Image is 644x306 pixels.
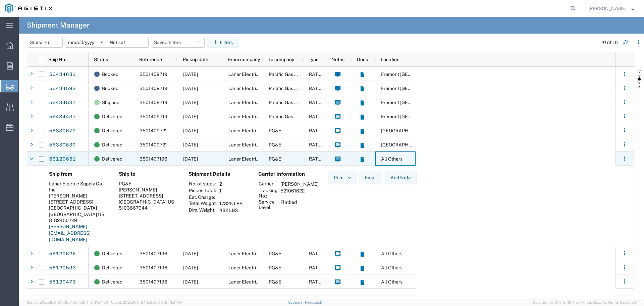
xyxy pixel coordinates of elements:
[228,100,289,105] span: Laner Electric Supply Co Inc
[268,57,294,62] span: To company
[140,128,167,133] span: 3501409721
[269,265,281,270] span: PG&E
[269,142,281,147] span: PG&E
[278,199,321,210] td: Flatbed
[533,300,636,305] span: Copyright © [DATE]-[DATE] Agistix Inc., All Rights Reserved
[157,300,183,304] span: [DATE] 11:37:47
[228,57,260,62] span: From company
[228,72,289,77] span: Laner Electric Supply Co Inc
[309,86,324,91] span: RATED
[189,194,217,200] th: Est. Charge:
[258,171,312,177] h4: Carrier Information
[183,128,198,133] span: 08/04/2025
[5,3,52,13] img: logo
[269,156,281,162] span: PG&E
[207,37,239,48] button: Filters
[588,5,627,12] span: James Laner
[49,112,76,122] a: 56434437
[305,300,322,304] a: Feedback
[381,86,448,91] span: Fremont DC
[119,181,178,187] div: PG&E
[228,265,289,270] span: Laner Electric Supply Co Inc
[49,181,108,193] div: Laner Electric Supply Co Inc
[119,199,178,205] div: [GEOGRAPHIC_DATA] US
[119,187,178,193] div: [PERSON_NAME]
[309,142,324,147] span: RATED
[637,75,642,88] span: Filters
[49,83,76,94] a: 56434593
[309,57,319,62] span: Type
[49,171,108,177] h4: Ship from
[189,181,217,187] th: No. of stops:
[140,142,167,147] span: 3501409721
[139,57,162,62] span: Reference
[309,128,324,133] span: RATED
[102,124,122,138] span: Delivered
[140,86,167,91] span: 3501409719
[331,57,344,62] span: Notes
[119,193,178,199] div: [STREET_ADDRESS]
[183,142,198,147] span: 08/04/2025
[151,37,205,48] button: Saved filters
[269,114,322,119] span: Pacific Gas & Electric Co
[102,110,122,124] span: Delivered
[102,81,118,95] span: Booked
[140,251,167,256] span: 3501407196
[183,251,198,256] span: 07/18/2025
[228,128,289,133] span: Laner Electric Supply Co Inc
[258,181,278,187] th: Carrier:
[49,69,76,80] a: 56434631
[102,67,118,81] span: Booked
[228,156,289,162] span: Laner Electric Supply Co Inc
[183,265,198,270] span: 07/15/2025
[183,57,208,62] span: Pickup date
[381,114,448,119] span: Fremont DC
[183,72,198,77] span: 08/18/2025
[381,156,402,162] span: All Others
[49,277,76,288] a: 56120473
[217,181,245,187] td: 2
[102,275,122,289] span: Delivered
[140,114,167,119] span: 3501409719
[359,171,382,184] button: Email
[107,37,148,47] input: Not set
[49,217,108,223] div: 8182450729
[217,200,245,207] td: 17325 LBS
[49,211,108,217] div: [GEOGRAPHIC_DATA] US
[381,100,448,105] span: Fremont DC
[82,300,108,304] span: [DATE] 11:54:36
[381,279,402,285] span: All Others
[140,100,167,105] span: 3501409719
[49,224,91,242] a: [PERSON_NAME][EMAIL_ADDRESS][DOMAIN_NAME]
[228,251,289,256] span: Laner Electric Supply Co Inc
[288,300,305,304] a: Support
[228,86,289,91] span: Laner Electric Supply Co Inc
[27,300,108,304] span: Server: 2025.16.0-21b0bc45e7b
[381,265,402,270] span: All Others
[346,175,353,181] img: dropdown
[381,251,402,256] span: All Others
[49,193,108,199] div: [PERSON_NAME]
[381,128,429,133] span: Fresno DC
[309,265,324,270] span: RATED
[357,57,368,62] span: Docs
[269,128,281,133] span: PG&E
[49,126,76,136] a: 56330679
[309,156,324,162] span: RATED
[183,279,198,285] span: 07/15/2025
[119,205,178,211] div: 5103667944
[45,40,51,45] span: All
[102,95,119,110] span: Shipped
[94,57,108,62] span: Status
[228,142,289,147] span: Laner Electric Supply Co Inc
[328,171,357,184] button: Print
[269,72,322,77] span: Pacific Gas & Electric Co
[189,171,248,177] h4: Shipment Details
[189,187,217,194] th: Pieces Total:
[27,37,63,48] button: Status:All
[140,72,167,77] span: 3501409719
[140,265,167,270] span: 3501407196
[381,57,399,62] span: Location
[189,200,217,207] th: Total Weight:
[48,57,66,62] span: Ship No.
